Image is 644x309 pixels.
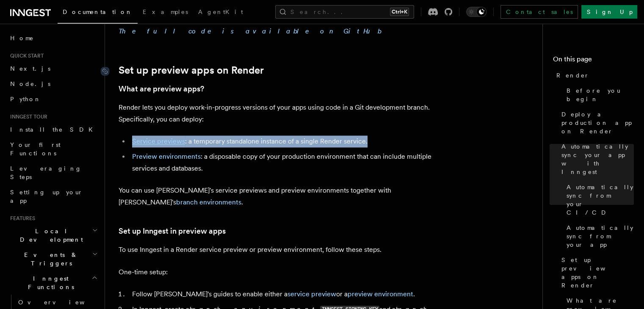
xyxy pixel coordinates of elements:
[7,91,100,107] a: Python
[119,244,457,256] p: To use Inngest in a Render service preview or preview environment, follow these steps.
[7,113,47,120] span: Inngest tour
[7,274,91,291] span: Inngest Functions
[561,110,634,135] span: Deploy a production app on Render
[275,5,414,19] button: Search...Ctrl+K
[119,27,381,35] a: The full code is available on GitHub
[119,225,226,237] a: Set up Inngest in preview apps
[556,71,589,80] span: Render
[7,247,100,271] button: Events & Triggers
[132,137,185,145] a: Service previews
[132,152,201,160] a: Preview environments
[10,165,82,180] span: Leveraging Steps
[558,252,634,293] a: Set up preview apps on Render
[7,227,92,244] span: Local Development
[10,65,50,72] span: Next.js
[130,135,457,147] li: : a temporary standalone instance of a single Render service.
[119,64,264,76] a: Set up preview apps on Render
[119,266,457,278] p: One-time setup:
[10,189,83,204] span: Setting up your app
[10,34,34,42] span: Home
[7,137,100,161] a: Your first Functions
[7,215,35,222] span: Features
[567,183,634,217] span: Automatically sync from your CI/CD
[119,102,457,125] p: Render lets you deploy work-in-progress versions of your apps using code in a Git development bra...
[558,107,634,139] a: Deploy a production app on Render
[10,126,98,133] span: Install the SDK
[119,185,457,208] p: You can use [PERSON_NAME]'s service previews and preview environments together with [PERSON_NAME]...
[500,5,578,19] a: Contact sales
[567,223,634,249] span: Automatically sync from your app
[10,141,61,157] span: Your first Functions
[7,52,44,59] span: Quick start
[563,83,634,107] a: Before you begin
[553,68,634,83] a: Render
[287,290,336,298] a: service preview
[7,251,92,268] span: Events & Triggers
[563,220,634,252] a: Automatically sync from your app
[7,76,100,91] a: Node.js
[10,96,41,102] span: Python
[558,139,634,179] a: Automatically sync your app with Inngest
[466,7,486,17] button: Toggle dark mode
[348,290,413,298] a: preview environment
[7,271,100,295] button: Inngest Functions
[7,61,100,76] a: Next.js
[193,3,248,23] a: AgentKit
[7,161,100,185] a: Leveraging Steps
[561,256,634,290] span: Set up preview apps on Render
[563,179,634,220] a: Automatically sync from your CI/CD
[581,5,637,19] a: Sign Up
[143,8,188,15] span: Examples
[390,8,409,16] kbd: Ctrl+K
[58,3,138,24] a: Documentation
[553,54,634,68] h4: On this page
[176,198,241,206] a: branch environments
[7,122,100,137] a: Install the SDK
[119,83,204,95] a: What are preview apps?
[10,80,50,87] span: Node.js
[561,142,634,176] span: Automatically sync your app with Inngest
[7,30,100,46] a: Home
[138,3,193,23] a: Examples
[7,185,100,208] a: Setting up your app
[63,8,133,15] span: Documentation
[567,86,634,103] span: Before you begin
[198,8,243,15] span: AgentKit
[130,151,457,174] li: : a disposable copy of your production environment that can include multiple services and databases.
[18,299,105,306] span: Overview
[7,223,100,247] button: Local Development
[130,288,457,300] li: Follow [PERSON_NAME]'s guides to enable either a or a .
